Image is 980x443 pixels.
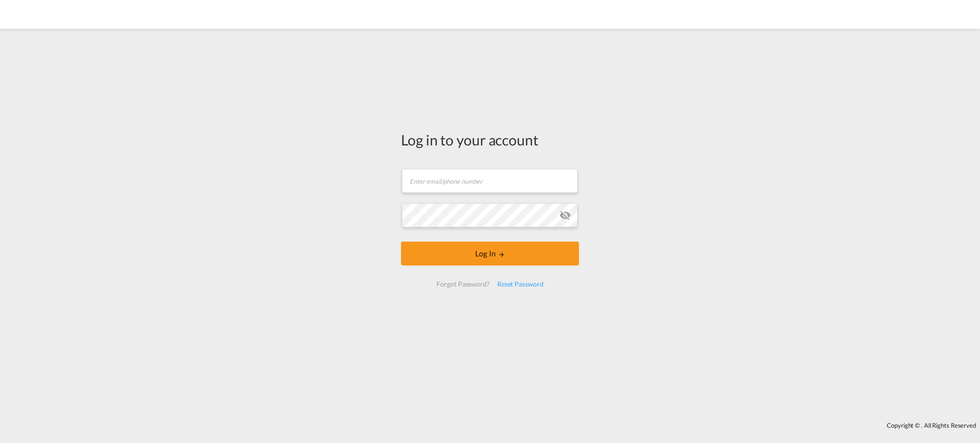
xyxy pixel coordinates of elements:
input: Enter email/phone number [402,169,578,193]
div: Forgot Password? [433,276,493,293]
div: Reset Password [493,276,547,293]
button: LOGIN [401,242,579,266]
md-icon: icon-eye-off [559,210,571,221]
div: Log in to your account [401,130,579,150]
